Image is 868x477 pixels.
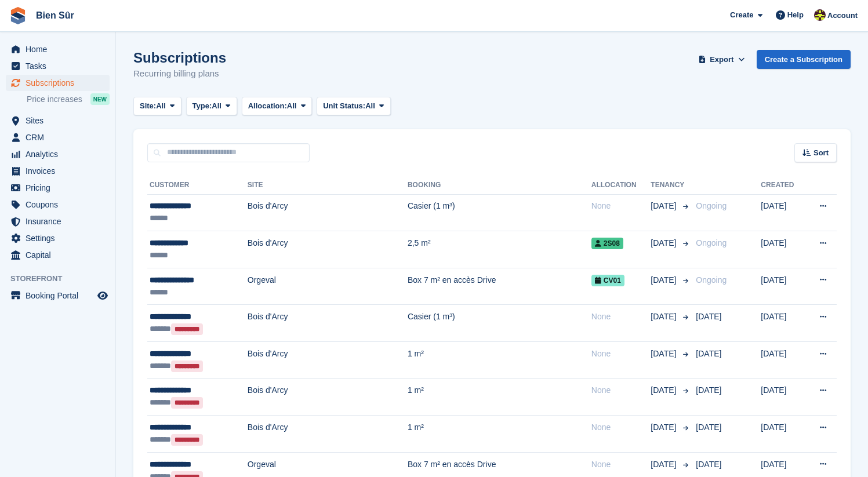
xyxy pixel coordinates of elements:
a: menu [6,58,110,74]
span: Account [827,10,858,21]
a: menu [6,129,110,145]
span: Price increases [27,94,82,105]
a: menu [6,41,110,57]
span: [DATE] [696,460,721,469]
a: Create a Subscription [757,50,851,69]
span: Unit Status: [323,100,365,112]
td: Bois d'Arcy [248,305,408,342]
td: 1 m² [408,416,591,453]
span: Insurance [26,213,95,230]
span: Sites [26,112,95,129]
span: Settings [26,230,95,246]
span: Export [710,54,733,65]
span: Ongoing [696,238,727,247]
a: menu [6,112,110,129]
span: Invoices [26,163,95,179]
a: menu [6,247,110,263]
button: Site: All [133,97,181,116]
span: All [212,100,221,112]
div: None [591,421,651,434]
a: Bien Sûr [31,6,79,25]
th: Tenancy [651,176,691,195]
span: [DATE] [651,421,678,434]
th: Booking [408,176,591,195]
span: Site: [140,100,156,112]
span: Tasks [26,58,95,74]
th: Customer [147,176,248,195]
div: None [591,311,651,323]
td: Bois d'Arcy [248,194,408,231]
span: Create [730,9,753,21]
a: menu [6,287,110,304]
span: [DATE] [696,423,721,432]
span: Home [26,41,95,57]
span: [DATE] [651,311,678,323]
div: None [591,348,651,360]
td: [DATE] [761,378,804,416]
div: None [591,458,651,471]
span: Type: [193,100,212,112]
img: stora-icon-8386f47178a22dfd0bd8f6a31ec36ba5ce8667c1dd55bd0f319d3a0aa187defe.svg [9,7,27,24]
td: Bois d'Arcy [248,342,408,379]
td: 2,5 m² [408,231,591,268]
a: Preview store [96,289,110,303]
span: Ongoing [696,275,727,285]
th: Allocation [591,176,651,195]
button: Unit Status: All [317,97,390,116]
td: [DATE] [761,342,804,379]
span: [DATE] [651,200,678,212]
a: menu [6,213,110,230]
span: Storefront [10,273,115,285]
span: [DATE] [651,274,678,286]
td: [DATE] [761,305,804,342]
span: Ongoing [696,201,727,210]
span: Pricing [26,180,95,196]
td: 1 m² [408,378,591,416]
span: 2S08 [591,238,623,249]
td: [DATE] [761,416,804,453]
td: 1 m² [408,342,591,379]
span: Sort [813,147,829,159]
td: Orgeval [248,268,408,305]
td: Casier (1 m³) [408,194,591,231]
span: [DATE] [651,348,678,360]
span: All [156,100,166,112]
span: Booking Portal [26,287,95,304]
td: Box 7 m² en accès Drive [408,268,591,305]
span: [DATE] [651,458,678,471]
span: All [365,100,375,112]
span: [DATE] [696,349,721,358]
td: Bois d'Arcy [248,378,408,416]
span: Help [787,9,804,21]
span: [DATE] [651,384,678,396]
th: Created [761,176,804,195]
a: menu [6,196,110,213]
td: Bois d'Arcy [248,231,408,268]
span: [DATE] [651,237,678,249]
span: Allocation: [248,100,287,112]
td: Bois d'Arcy [248,416,408,453]
td: [DATE] [761,194,804,231]
a: menu [6,230,110,246]
div: None [591,384,651,396]
a: menu [6,163,110,179]
span: CRM [26,129,95,145]
span: All [287,100,297,112]
a: Price increases NEW [27,93,110,105]
span: Coupons [26,196,95,213]
span: Analytics [26,146,95,162]
a: menu [6,75,110,91]
h1: Subscriptions [133,50,226,65]
img: Marie Tran [814,9,826,21]
p: Recurring billing plans [133,67,226,81]
button: Allocation: All [242,97,313,116]
div: None [591,200,651,212]
button: Export [696,50,747,69]
span: Capital [26,247,95,263]
td: [DATE] [761,231,804,268]
span: CV01 [591,275,624,286]
a: menu [6,180,110,196]
th: Site [248,176,408,195]
a: menu [6,146,110,162]
span: Subscriptions [26,75,95,91]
